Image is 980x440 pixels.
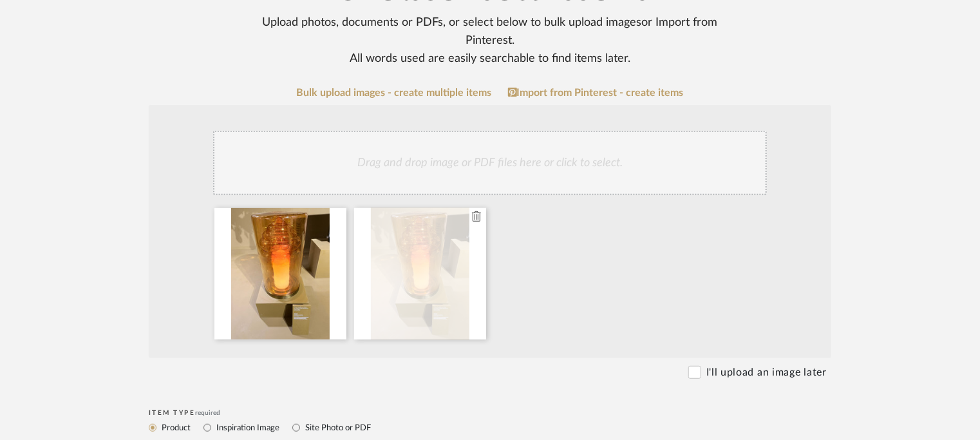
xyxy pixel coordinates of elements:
[297,88,492,99] a: Bulk upload images - create multiple items
[508,87,684,99] a: Import from Pinterest - create items
[238,14,742,68] div: Upload photos, documents or PDFs, or select below to bulk upload images or Import from Pinterest ...
[160,421,191,435] label: Product
[149,419,831,435] mat-radio-group: Select item type
[304,421,371,435] label: Site Photo or PDF
[149,409,831,417] div: Item Type
[215,421,279,435] label: Inspiration Image
[706,365,827,380] label: I'll upload an image later
[196,410,221,416] span: required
